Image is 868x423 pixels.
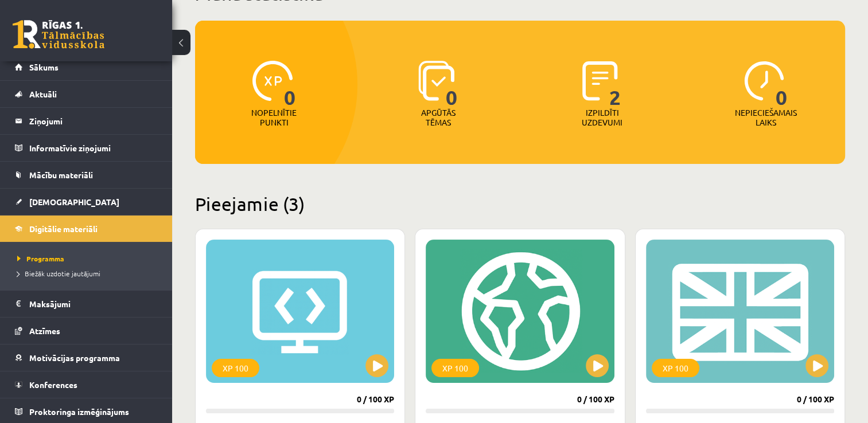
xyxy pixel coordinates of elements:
p: Nepieciešamais laiks [735,108,797,127]
img: icon-completed-tasks-ad58ae20a441b2904462921112bc710f1caf180af7a3daa7317a5a94f2d26646.svg [582,61,618,101]
p: Izpildīti uzdevumi [579,108,624,127]
span: Aktuāli [29,89,57,99]
a: Konferences [15,371,158,398]
span: Digitālie materiāli [29,224,98,234]
span: Motivācijas programma [29,352,120,363]
div: XP 100 [652,359,699,377]
a: Digitālie materiāli [15,216,158,242]
span: Mācību materiāli [29,170,93,180]
span: 0 [284,61,296,108]
p: Nopelnītie punkti [251,108,297,127]
a: Informatīvie ziņojumi [15,135,158,161]
span: Programma [17,254,64,263]
h2: Pieejamie (3) [195,193,845,215]
a: Sākums [15,54,158,80]
legend: Informatīvie ziņojumi [29,135,158,161]
span: Sākums [29,62,59,72]
span: Proktoringa izmēģinājums [29,406,129,417]
a: Aktuāli [15,81,158,107]
div: XP 100 [212,359,259,377]
a: Ziņojumi [15,108,158,134]
span: 0 [446,61,458,108]
span: [DEMOGRAPHIC_DATA] [29,197,119,207]
img: icon-learned-topics-4a711ccc23c960034f471b6e78daf4a3bad4a20eaf4de84257b87e66633f6470.svg [418,61,454,101]
a: Maksājumi [15,291,158,317]
a: [DEMOGRAPHIC_DATA] [15,189,158,215]
a: Motivācijas programma [15,344,158,371]
img: icon-clock-7be60019b62300814b6bd22b8e044499b485619524d84068768e800edab66f18.svg [744,61,784,101]
div: XP 100 [431,359,479,377]
a: Mācību materiāli [15,162,158,188]
span: 0 [776,61,788,108]
a: Biežāk uzdotie jautājumi [17,268,161,279]
span: Konferences [29,379,77,390]
span: Atzīmes [29,326,60,336]
legend: Ziņojumi [29,108,158,134]
a: Rīgas 1. Tālmācības vidusskola [13,20,104,49]
legend: Maksājumi [29,291,158,317]
a: Atzīmes [15,318,158,344]
span: Biežāk uzdotie jautājumi [17,269,100,278]
img: icon-xp-0682a9bc20223a9ccc6f5883a126b849a74cddfe5390d2b41b4391c66f2066e7.svg [252,61,293,101]
span: 2 [609,61,621,108]
a: Programma [17,253,161,264]
p: Apgūtās tēmas [416,108,461,127]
